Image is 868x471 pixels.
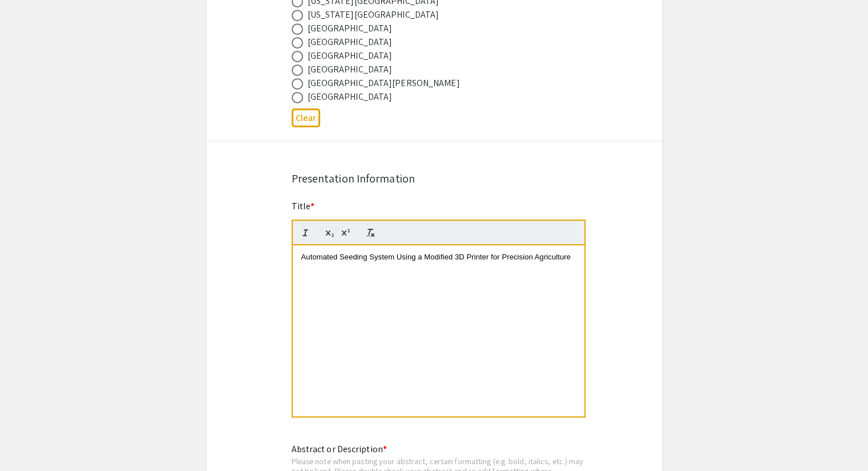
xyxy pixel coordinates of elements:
div: [GEOGRAPHIC_DATA] [308,22,393,35]
span: Automated Seeding System Using a Modified 3D Printer for Precision Agriculture [301,253,571,261]
div: Presentation Information [292,170,577,187]
mat-label: Abstract or Description [292,443,387,455]
div: [GEOGRAPHIC_DATA] [308,90,393,104]
div: [GEOGRAPHIC_DATA] [308,49,393,63]
div: [US_STATE][GEOGRAPHIC_DATA] [308,8,439,22]
mat-label: Title [292,200,315,212]
div: [GEOGRAPHIC_DATA] [308,63,393,76]
iframe: Chat [9,420,49,462]
button: Clear [292,108,320,127]
div: [GEOGRAPHIC_DATA][PERSON_NAME] [308,76,460,90]
div: [GEOGRAPHIC_DATA] [308,35,393,49]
